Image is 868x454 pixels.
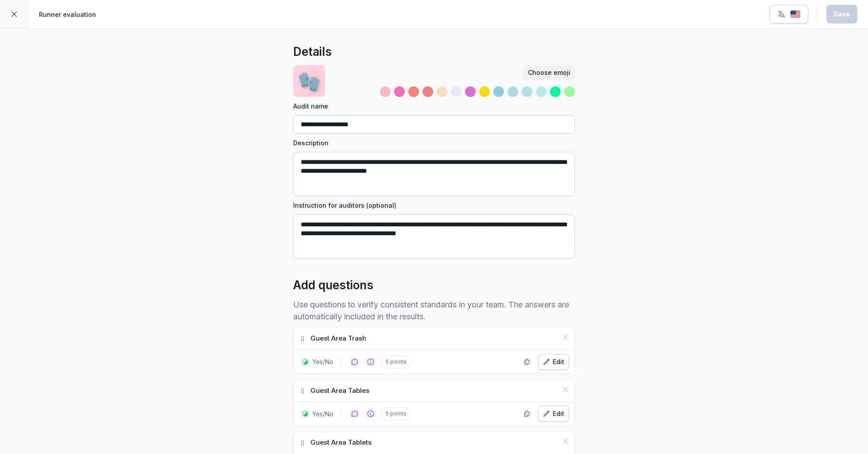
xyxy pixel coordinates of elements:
[312,409,333,419] p: Yes/No
[39,10,96,19] p: Runner evaluation
[293,201,575,210] label: Instruction for auditors (optional)
[310,386,369,396] p: Guest Area Tables
[310,334,366,344] p: Guest Area Trash
[538,354,569,370] button: Edit
[833,9,850,19] div: Save
[826,5,857,23] button: Save
[528,68,570,78] div: Choose emoji
[293,299,575,322] p: Use questions to verify consistent standards in your team. The answers are automatically included...
[293,276,373,294] h2: Add questions
[790,10,801,19] img: us.svg
[543,357,564,367] div: Edit
[381,355,411,369] p: 5 points
[298,67,321,95] p: 🧤
[293,101,575,111] label: Audit name
[523,65,575,80] button: Choose emoji
[381,407,411,420] p: 5 points
[310,438,372,448] p: Guest Area Tablets
[538,406,569,422] button: Edit
[293,138,575,147] label: Description
[543,409,564,419] div: Edit
[312,357,333,366] p: Yes/No
[293,43,332,61] h2: Details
